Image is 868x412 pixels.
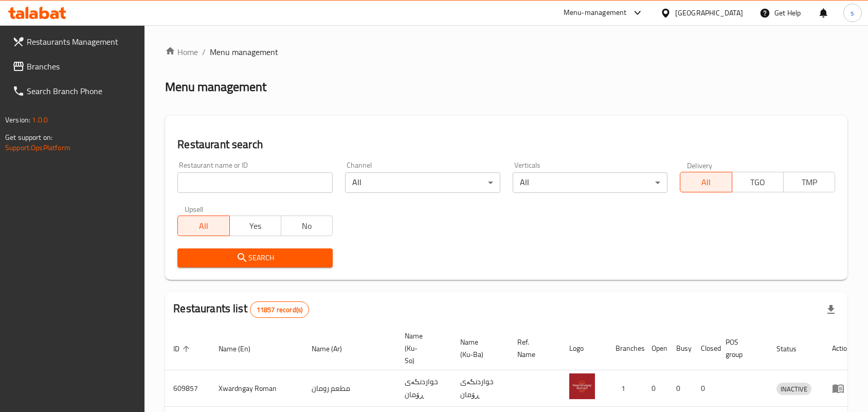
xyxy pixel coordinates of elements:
[405,330,440,367] span: Name (Ku-So)
[27,85,137,97] span: Search Branch Phone
[182,219,225,234] span: All
[5,131,52,144] span: Get support on:
[173,301,309,318] h2: Restaurants list
[513,172,668,193] div: All
[693,327,717,370] th: Closed
[687,162,713,169] label: Delivery
[851,7,854,19] span: s
[202,46,206,58] li: /
[177,216,229,236] button: All
[27,60,137,73] span: Branches
[345,172,500,193] div: All
[173,343,193,355] span: ID
[607,327,643,370] th: Branches
[210,46,278,58] span: Menu management
[250,301,309,318] div: Total records count
[819,297,843,322] div: Export file
[165,79,266,95] h2: Menu management
[736,175,780,190] span: TGO
[788,175,831,190] span: TMP
[177,172,333,193] input: Search for restaurant name or ID..
[569,373,595,399] img: Xwardngay Roman
[303,370,396,407] td: مطعم رومان
[726,336,756,361] span: POS group
[165,370,210,407] td: 609857
[680,172,732,192] button: All
[5,141,70,154] a: Support.OpsPlatform
[177,137,835,152] h2: Restaurant search
[776,343,810,355] span: Status
[668,327,693,370] th: Busy
[281,216,333,236] button: No
[783,172,835,192] button: TMP
[452,370,509,407] td: خواردنگەی ڕۆمان
[312,343,355,355] span: Name (Ar)
[517,336,549,361] span: Ref. Name
[643,327,668,370] th: Open
[776,383,811,395] span: INACTIVE
[832,382,851,395] div: Menu
[186,252,324,264] span: Search
[732,172,784,192] button: TGO
[824,327,859,370] th: Action
[460,336,497,361] span: Name (Ku-Ba)
[776,383,811,395] div: INACTIVE
[210,370,303,407] td: Xwardngay Roman
[643,370,668,407] td: 0
[32,113,48,127] span: 1.0.0
[234,219,277,234] span: Yes
[177,248,333,267] button: Search
[285,219,329,234] span: No
[185,205,204,212] label: Upsell
[165,46,198,58] a: Home
[607,370,643,407] td: 1
[219,343,264,355] span: Name (En)
[668,370,693,407] td: 0
[27,35,137,48] span: Restaurants Management
[229,216,281,236] button: Yes
[693,370,717,407] td: 0
[4,79,145,103] a: Search Branch Phone
[165,46,847,58] nav: breadcrumb
[250,305,309,315] span: 11857 record(s)
[675,7,743,19] div: [GEOGRAPHIC_DATA]
[396,370,452,407] td: خواردنگەی ڕۆمان
[5,113,30,127] span: Version:
[561,327,607,370] th: Logo
[564,7,627,19] div: Menu-management
[4,29,145,54] a: Restaurants Management
[684,175,728,190] span: All
[4,54,145,79] a: Branches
